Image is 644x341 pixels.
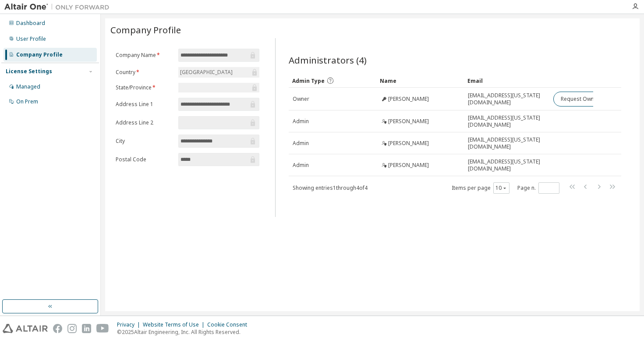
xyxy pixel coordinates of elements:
[468,158,545,172] span: [EMAIL_ADDRESS][US_STATE][DOMAIN_NAME]
[468,114,545,128] span: [EMAIL_ADDRESS][US_STATE][DOMAIN_NAME]
[82,324,91,333] img: linkedin.svg
[16,83,40,90] div: Managed
[293,162,309,169] span: Admin
[388,96,429,103] span: [PERSON_NAME]
[293,96,309,103] span: Owner
[3,324,48,333] img: altair_logo.svg
[116,69,173,76] label: Country
[452,182,510,194] span: Items per page
[53,324,62,333] img: facebook.svg
[96,324,109,333] img: youtube.svg
[67,324,77,333] img: instagram.svg
[293,140,309,147] span: Admin
[117,321,143,328] div: Privacy
[16,36,46,43] div: User Profile
[292,77,325,85] span: Admin Type
[380,74,460,88] div: Name
[388,140,429,147] span: [PERSON_NAME]
[116,84,173,91] label: State/Province
[553,92,627,107] button: Request Owner Change
[116,138,173,145] label: City
[178,67,259,78] div: [GEOGRAPHIC_DATA]
[467,74,546,88] div: Email
[293,184,368,192] span: Showing entries 1 through 4 of 4
[117,328,252,336] p: © 2025 Altair Engineering, Inc. All Rights Reserved.
[289,54,367,66] span: Administrators (4)
[16,20,45,27] div: Dashboard
[116,101,173,108] label: Address Line 1
[207,321,252,328] div: Cookie Consent
[6,68,52,75] div: License Settings
[4,3,114,11] img: Altair One
[143,321,207,328] div: Website Terms of Use
[110,24,181,36] span: Company Profile
[179,67,234,77] div: [GEOGRAPHIC_DATA]
[388,162,429,169] span: [PERSON_NAME]
[16,98,38,105] div: On Prem
[517,182,559,194] span: Page n.
[116,156,173,163] label: Postal Code
[293,118,309,125] span: Admin
[388,118,429,125] span: [PERSON_NAME]
[468,92,545,106] span: [EMAIL_ADDRESS][US_STATE][DOMAIN_NAME]
[495,185,507,192] button: 10
[116,52,173,59] label: Company Name
[468,136,545,150] span: [EMAIL_ADDRESS][US_STATE][DOMAIN_NAME]
[116,119,173,126] label: Address Line 2
[16,51,63,58] div: Company Profile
